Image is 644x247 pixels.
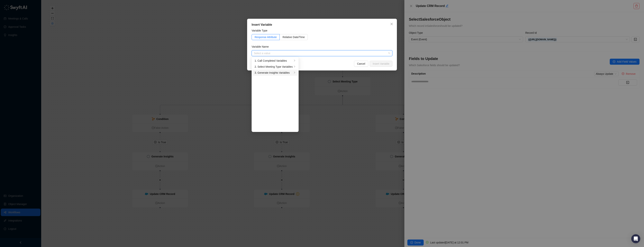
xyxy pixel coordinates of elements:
[252,28,270,33] label: Variable Type
[370,61,392,67] button: Insert Variable
[255,59,293,63] div: 1. Call Completed Variables
[252,45,271,49] label: Variable Name
[255,71,293,75] div: 3. Generate Insights Variables
[631,234,640,243] div: Open Intercom Messenger
[252,64,298,70] li: 2. Select Meeting Type Variables
[389,21,395,27] button: Close
[293,65,296,68] span: right
[252,70,298,76] li: 3. Generate Insights Variables
[293,71,296,74] span: right
[282,36,305,39] span: Relative Date/Time
[252,58,298,64] li: 1. Call Completed Variables
[354,61,368,67] button: Cancel
[293,59,296,62] span: right
[357,62,365,66] span: Cancel
[252,22,392,27] div: Insert Variable
[390,22,393,25] span: close
[255,65,293,69] div: 2. Select Meeting Type Variables
[255,36,277,39] span: Response Attribute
